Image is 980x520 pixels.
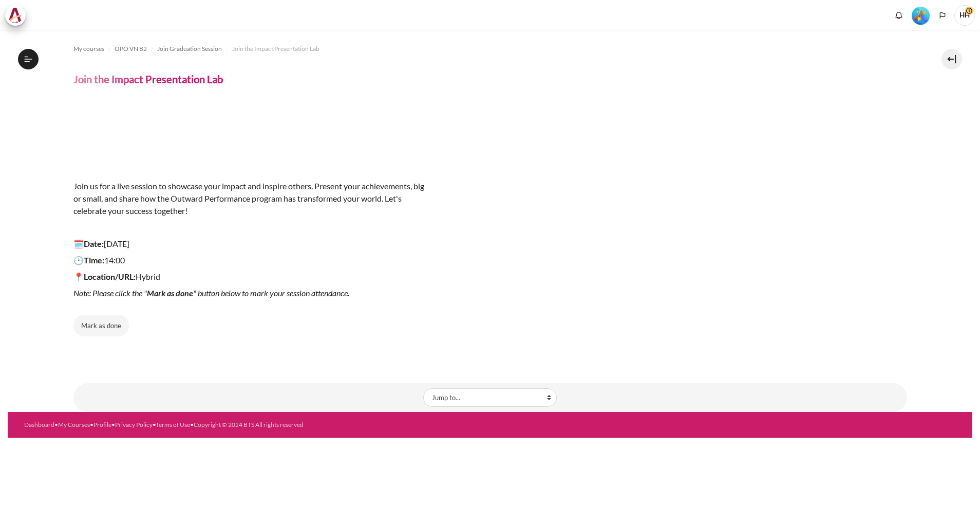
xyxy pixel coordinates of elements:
nav: Navigation bar [73,41,907,57]
span: Join Graduation Session [157,44,222,53]
div: • • • • • [24,420,547,429]
span: HH [954,5,975,26]
a: Level #5 [908,6,934,25]
p: [DATE] [73,238,433,250]
h4: Join the Impact Presentation Lab [73,73,223,86]
strong: 📍Location/URL: [73,272,136,281]
strong: 🕑Time: [73,255,104,265]
a: Privacy Policy [115,421,153,428]
a: Copyright © 2024 BTS All rights reserved [194,421,304,428]
a: OPO VN B2 [115,43,147,55]
img: Architeck [8,8,23,23]
img: Level #5 [912,7,930,25]
button: Mark Join the Impact Presentation Lab as done [73,315,129,336]
a: Architeck Architeck [5,5,31,26]
a: User menu [954,5,975,26]
section: Content [8,30,972,412]
span: Join the Impact Presentation Lab [232,44,319,53]
a: My courses [73,43,104,55]
em: Note: Please click the " " button below to mark your session attendance. [73,288,349,298]
strong: Mark as done [147,288,193,298]
span: My courses [73,44,104,53]
span: 14:00 [73,255,125,265]
a: Dashboard [24,421,54,428]
a: My Courses [58,421,90,428]
a: Profile [93,421,111,428]
a: Join the Impact Presentation Lab [232,43,319,55]
strong: 🗓️Date: [73,239,104,248]
div: Show notification window with no new notifications [891,8,907,23]
a: Join Graduation Session [157,43,222,55]
span: OPO VN B2 [115,44,147,53]
div: Level #5 [912,6,930,25]
button: Languages [935,8,950,23]
a: Terms of Use [156,421,190,428]
span: Join us for a live session to showcase your impact and inspire others. Present your achievements,... [73,181,424,216]
p: Hybrid [73,271,433,283]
